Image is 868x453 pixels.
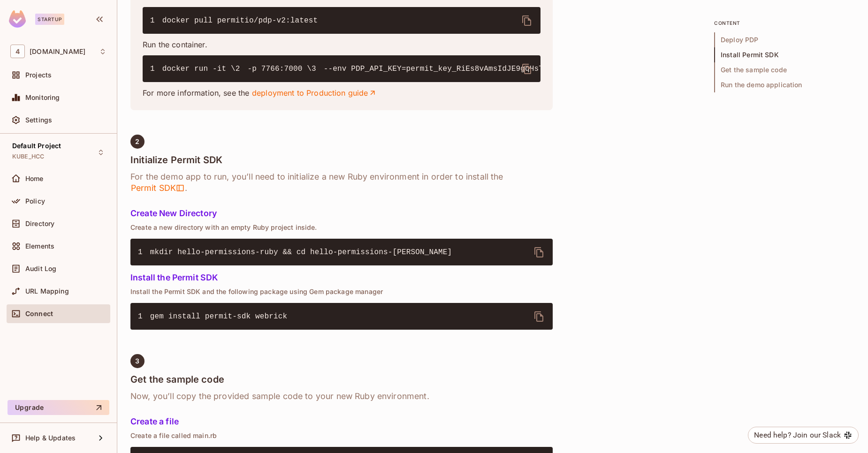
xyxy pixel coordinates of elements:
span: 1 [150,63,162,75]
span: KUBE_HCC [12,153,44,160]
p: Create a new directory with an empty Ruby project inside. [130,224,553,231]
p: Install the Permit SDK and the following package using Gem package manager [130,288,553,295]
button: delete [516,58,538,80]
span: gem install permit-sdk webrick [150,312,288,321]
span: docker pull permitio/pdp-v2:latest [162,16,318,25]
span: Help & Updates [25,434,76,442]
span: Get the sample code [714,62,855,77]
span: Settings [25,116,52,124]
span: Home [25,175,44,182]
span: docker run -it \ [162,65,236,73]
span: 4 [10,45,25,58]
span: 2 [135,138,139,145]
button: delete [516,9,538,32]
h6: For the demo app to run, you’ll need to initialize a new Ruby environment in order to install the . [130,171,553,194]
a: deployment to Production guide [252,88,377,98]
span: 3 [135,357,139,365]
span: 1 [138,311,150,322]
span: Directory [25,220,54,227]
h5: Install the Permit SDK [130,273,553,282]
h6: Now, you’ll copy the provided sample code to your new Ruby environment. [130,391,553,402]
button: delete [528,305,550,328]
p: For more information, see the [143,88,541,98]
h4: Get the sample code [130,374,553,385]
span: 1 [150,15,162,26]
p: content [714,19,855,27]
span: Workspace: 46labs.com [30,48,85,55]
span: Projects [25,71,52,79]
span: Connect [25,310,53,317]
h5: Create a file [130,417,553,426]
button: delete [528,241,550,264]
span: Permit SDK [130,182,185,194]
span: Policy [25,197,45,205]
span: Monitoring [25,94,60,101]
span: 2 [236,63,248,75]
span: Run the demo application [714,77,855,92]
span: Audit Log [25,265,56,272]
p: Run the container. [143,39,541,50]
p: Create a file called main.rb [130,432,553,439]
div: Need help? Join our Slack [754,430,841,441]
span: Deploy PDP [714,32,855,47]
span: Elements [25,242,54,250]
span: URL Mapping [25,287,69,295]
span: 3 [312,63,324,75]
img: SReyMgAAAABJRU5ErkJggg== [9,10,26,28]
span: mkdir hello-permissions-ruby && cd hello-permissions-[PERSON_NAME] [150,248,452,257]
span: Install Permit SDK [714,47,855,62]
span: 1 [138,247,150,258]
span: Default Project [12,142,61,150]
h5: Create New Directory [130,209,553,218]
button: Upgrade [8,400,109,415]
h4: Initialize Permit SDK [130,154,553,166]
div: Startup [35,14,64,25]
